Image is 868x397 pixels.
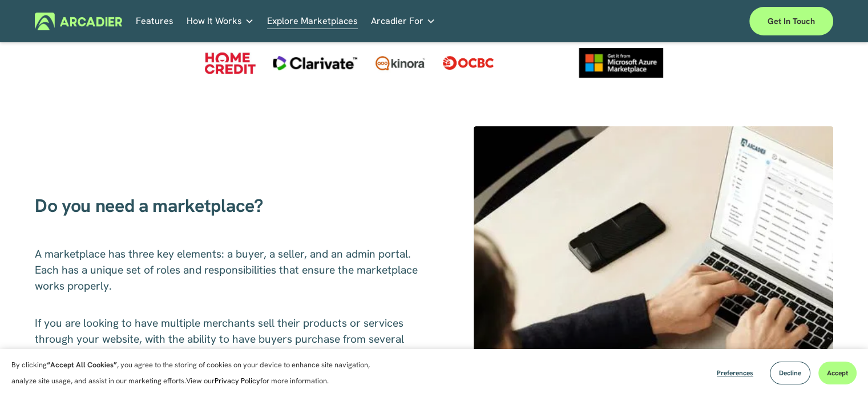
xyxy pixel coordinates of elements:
[811,342,868,397] iframe: Chat Widget
[35,247,421,293] span: A marketplace has three key elements: a buyer, a seller, and an admin portal. Each has a unique s...
[371,13,423,29] span: Arcadier For
[717,368,753,378] span: Preferences
[371,13,435,30] a: folder dropdown
[779,368,801,378] span: Decline
[47,360,117,370] strong: “Accept All Cookies”
[708,362,762,384] button: Preferences
[187,13,254,30] a: folder dropdown
[35,194,263,218] span: Do you need a marketplace?
[215,376,260,386] a: Privacy Policy
[11,357,382,389] p: By clicking , you agree to the storing of cookies on your device to enhance site navigation, anal...
[749,7,833,35] a: Get in touch
[267,13,358,30] a: Explore Marketplaces
[770,362,810,384] button: Decline
[35,316,423,362] span: If you are looking to have multiple merchants sell their products or services through your websit...
[136,13,173,30] a: Features
[811,342,868,397] div: Widget de chat
[35,13,122,30] img: Arcadier
[187,13,242,29] span: How It Works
